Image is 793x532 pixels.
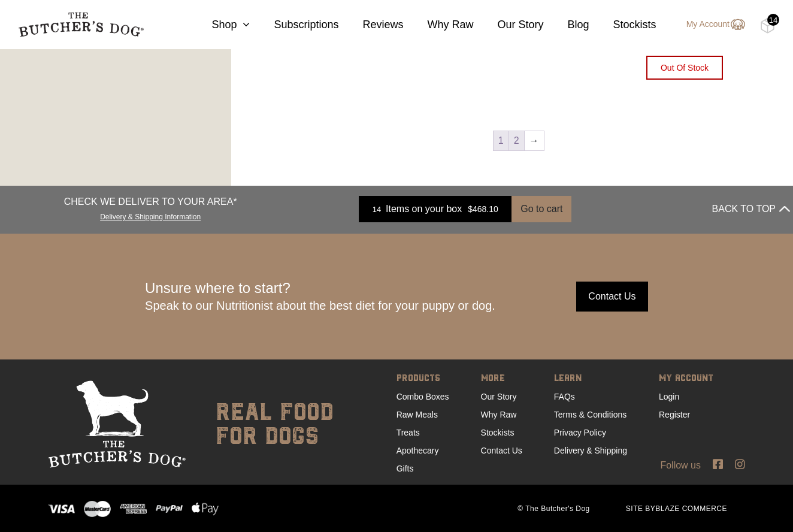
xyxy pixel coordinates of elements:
[712,195,790,223] button: BACK TO TOP
[767,14,779,26] div: 14
[386,202,462,216] span: Items on your box
[646,56,723,80] button: Out of stock
[511,196,571,222] button: Go to cart
[659,410,690,419] a: Register
[674,17,745,32] a: My Account
[554,410,626,419] a: Terms & Conditions
[655,504,727,513] a: BLAZE COMMERCE
[396,464,414,473] a: Gifts
[368,203,386,215] div: 14
[250,17,338,33] a: Subscriptions
[544,17,589,33] a: Blog
[494,131,509,150] span: Page 1
[396,410,438,419] a: Raw Meals
[64,195,237,209] p: CHECK WE DELIVER TO YOUR AREA*
[474,17,544,33] a: Our Story
[404,17,474,33] a: Why Raw
[659,392,679,401] a: Login
[468,204,473,214] span: $
[481,392,517,401] a: Our Story
[396,371,449,388] span: PRODUCTS
[500,503,607,514] span: © The Butcher's Dog
[554,446,627,455] a: Delivery & Shipping
[468,204,498,214] bdi: 468.10
[187,17,250,33] a: Shop
[145,299,495,312] span: Speak to our Nutritionist about the best diet for your puppy or dog.
[396,428,420,437] a: Treats
[204,380,334,468] div: real food for dogs
[481,410,517,419] a: Why Raw
[396,392,449,401] a: Combo Boxes
[659,371,713,388] span: MY ACCOUNT
[576,282,648,312] input: Contact Us
[554,371,627,388] span: LEARN
[608,503,745,514] span: SITE BY
[481,428,514,437] a: Stockists
[359,196,511,222] a: 14 Items on your box $468.10
[481,446,522,455] a: Contact Us
[589,17,656,33] a: Stockists
[760,18,775,34] img: TBD_Cart-Full.png
[509,131,524,150] a: Page 2
[554,428,606,437] a: Privacy Policy
[396,446,439,455] a: Apothecary
[481,371,522,388] span: MORE
[145,280,495,313] div: Unsure where to start?
[338,17,403,33] a: Reviews
[554,392,575,401] a: FAQs
[525,131,544,150] a: →
[100,210,201,221] a: Delivery & Shipping Information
